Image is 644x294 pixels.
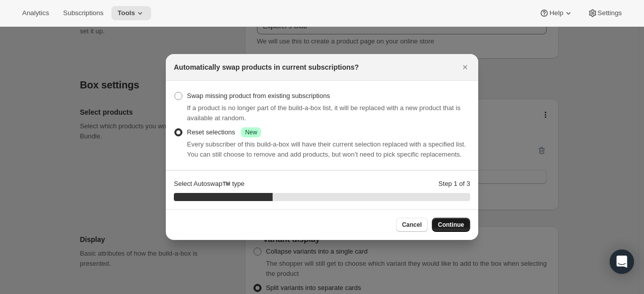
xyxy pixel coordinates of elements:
[438,179,470,189] p: Step 1 of 3
[22,9,49,17] span: Analytics
[174,62,359,72] h2: Automatically swap products in current subscriptions?
[245,128,257,136] span: New
[533,6,579,20] button: Help
[458,60,472,74] button: Close
[111,6,151,20] button: Tools
[187,92,330,100] span: Swap missing product from existing subscriptions
[610,250,634,274] div: Open Intercom Messenger
[187,140,466,158] span: Every subscriber of this build-a-box will have their current selection replaced with a specified ...
[432,218,470,232] button: Continue
[598,9,622,17] span: Settings
[438,221,464,229] span: Continue
[174,179,244,189] p: Select Autoswap™️ type
[396,218,428,232] button: Cancel
[63,9,103,17] span: Subscriptions
[549,9,563,17] span: Help
[117,9,135,17] span: Tools
[187,127,261,137] div: Reset selections
[402,221,422,229] span: Cancel
[16,6,55,20] button: Analytics
[582,6,628,20] button: Settings
[57,6,109,20] button: Subscriptions
[187,104,461,122] span: If a product is no longer part of the build-a-box list, it will be replaced with a new product th...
